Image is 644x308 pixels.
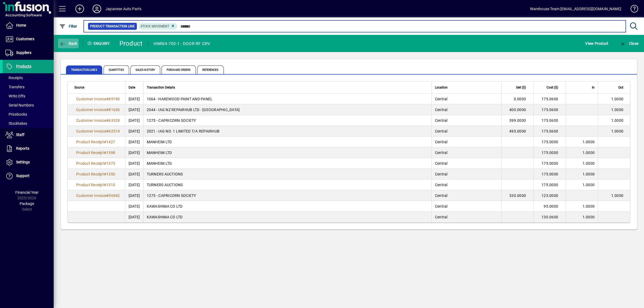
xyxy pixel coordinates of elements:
a: Serial Numbers [3,101,54,110]
td: [DATE] [125,147,143,158]
span: 1.0000 [611,118,624,123]
td: 1064 - HAREWOOD PAINT AND PANEL [143,94,431,104]
td: [DATE] [125,104,143,115]
td: 0.0000 [501,94,533,104]
span: Purchase Orders [162,65,196,74]
span: Customer Invoice [76,118,106,123]
span: Sell ($) [516,85,526,90]
a: Settings [3,156,54,169]
span: Cost ($) [547,85,558,90]
span: 1310 [106,183,115,187]
span: # [106,97,109,101]
a: Home [3,19,54,32]
span: 1.0000 [583,151,595,155]
a: Transfers [3,82,54,91]
td: [DATE] [125,137,143,147]
span: Central [435,172,448,176]
span: Staff [16,133,24,137]
span: # [106,129,109,133]
span: Customers [16,37,34,41]
td: [DATE] [125,126,143,137]
div: Sell ($) [505,85,531,90]
td: 1275 - CAPRICORN SOCIETY [143,115,431,126]
td: TURNERS AUCTIONS [143,179,431,190]
a: Staff [3,128,54,142]
span: Filter [59,24,77,28]
div: Product [119,39,143,48]
a: Suppliers [3,46,54,60]
td: 123.0000 [533,190,566,201]
span: Close [620,41,638,46]
span: Product Receipt [76,140,104,144]
span: Suppliers [16,50,31,55]
button: Profile [88,4,105,14]
div: HNRE4-700-1 - DOOR RF CRV [153,39,210,48]
span: Central [435,97,448,101]
a: Knowledge Base [627,1,637,19]
span: Settings [16,160,30,164]
span: # [104,161,106,166]
td: [DATE] [125,169,143,179]
td: 399.0000 [501,115,533,126]
td: 175.0600 [533,104,566,115]
span: 63329 [109,118,120,123]
span: Central [435,215,448,219]
span: Central [435,161,448,166]
span: 1.0000 [611,193,624,198]
span: Location [435,85,448,90]
span: 1.0000 [611,108,624,112]
span: # [106,118,109,123]
span: # [106,193,109,198]
td: [DATE] [125,158,143,169]
span: Products [16,64,31,68]
span: Reports [16,146,29,151]
span: Pricebooks [5,112,27,116]
span: 56942 [109,193,120,198]
app-page-header-button: Close enquiry [614,39,644,48]
span: Central [435,183,448,187]
span: Transaction Details [147,85,175,90]
td: 1275 - CAPRICORN SOCIETY [143,190,431,201]
span: 1.0000 [583,183,595,187]
div: Warehouse Team [EMAIL_ADDRESS][DOMAIN_NAME] [530,5,621,13]
span: Stocktakes [5,121,27,126]
a: Customer Invoice#63329 [74,118,122,123]
span: 81630 [109,108,120,112]
span: 62519 [109,129,120,133]
span: In [592,85,595,90]
span: 1.0000 [583,140,595,144]
span: # [106,108,109,112]
span: Quantities [104,65,129,74]
td: 175.0000 [533,158,566,169]
span: Product Transaction Line [90,24,135,29]
span: Source [74,85,84,90]
span: Home [16,23,26,27]
a: Customer Invoice#56942 [74,193,122,199]
a: Customer Invoice#81630 [74,107,122,113]
button: View Product [584,39,610,48]
td: [DATE] [125,201,143,212]
div: Enquiry [83,39,115,48]
td: 175.0000 [533,147,566,158]
span: Central [435,129,448,133]
td: KAWASHIMA CO LTD [143,212,431,222]
span: References [197,65,224,74]
span: Package [20,201,34,206]
span: 1.0000 [611,97,624,101]
span: 1.0000 [583,204,595,208]
a: Product Receipt#1373 [74,160,117,166]
span: 1373 [106,161,115,166]
td: [DATE] [125,190,143,201]
span: Product Receipt [76,183,104,187]
span: Customer Invoice [76,129,106,133]
td: KAWASHIMA CO LTD [143,201,431,212]
td: MANHEIM LTD [143,158,431,169]
span: # [104,140,106,144]
span: Out [618,85,623,90]
span: Central [435,193,448,198]
span: Customer Invoice [76,108,106,112]
td: 330.0000 [501,190,533,201]
a: Product Receipt#1350 [74,171,117,177]
button: Close [618,39,640,48]
span: Receipts [5,76,23,80]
